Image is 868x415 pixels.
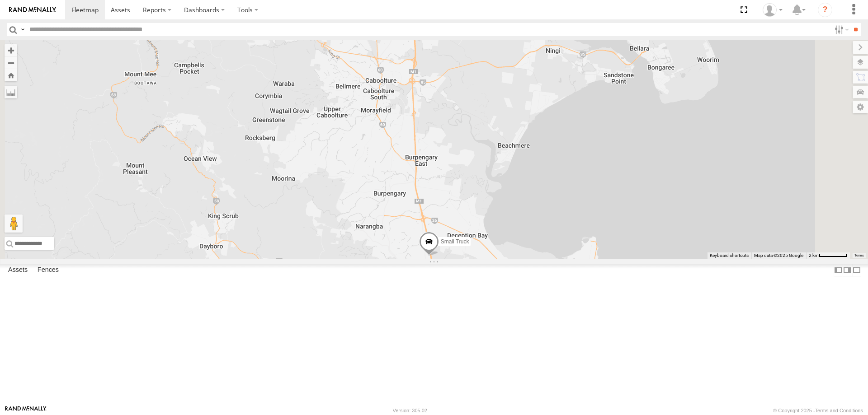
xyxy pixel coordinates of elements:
div: © Copyright 2025 - [773,408,863,413]
span: Map data ©2025 Google [754,253,803,258]
label: Assets [4,264,32,276]
i: ? [818,3,832,17]
button: Drag Pegman onto the map to open Street View [5,214,23,233]
a: Terms and Conditions [815,408,863,413]
label: Hide Summary Table [852,264,861,277]
a: Terms [854,254,864,257]
button: Zoom in [5,44,17,56]
button: Zoom Home [5,69,17,81]
span: 2 km [809,253,819,258]
label: Search Query [19,23,26,36]
button: Keyboard shortcuts [710,252,749,259]
a: Visit our Website [5,406,47,415]
label: Dock Summary Table to the Left [834,264,843,277]
label: Search Filter Options [831,23,850,36]
button: Map scale: 2 km per 59 pixels [806,252,850,259]
span: Small Truck [441,238,469,245]
button: Zoom out [5,56,17,69]
div: Laura Van Bruggen [759,3,786,17]
img: rand-logo.svg [9,7,56,13]
label: Fences [33,264,63,276]
label: Map Settings [853,101,868,113]
label: Measure [5,86,17,98]
div: Version: 305.02 [393,408,427,413]
label: Dock Summary Table to the Right [843,264,852,277]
